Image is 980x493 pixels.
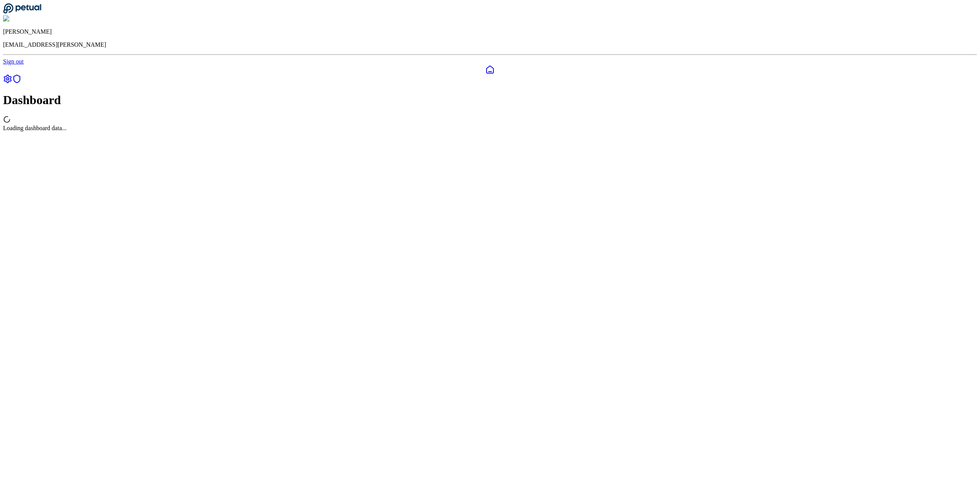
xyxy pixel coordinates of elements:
p: [PERSON_NAME] [3,28,977,35]
a: Dashboard [3,65,977,74]
div: Loading dashboard data... [3,125,977,132]
h1: Dashboard [3,93,977,107]
a: SOC 1 Reports [12,78,21,85]
a: Sign out [3,58,24,65]
a: Go to Dashboard [3,8,41,15]
p: [EMAIL_ADDRESS][PERSON_NAME] [3,41,977,48]
a: Settings [3,78,12,85]
img: Shekhar Khedekar [3,15,55,22]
